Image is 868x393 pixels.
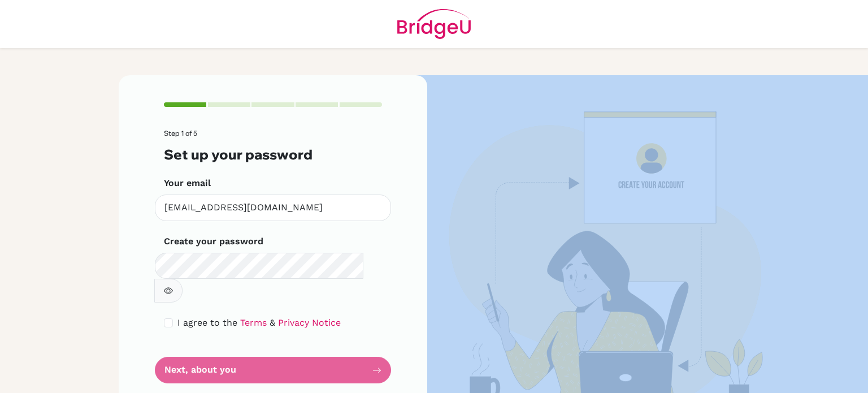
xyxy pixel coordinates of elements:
[270,317,275,328] span: &
[177,317,237,328] span: I agree to the
[164,129,197,137] span: Step 1 of 5
[240,317,267,328] a: Terms
[278,317,341,328] a: Privacy Notice
[155,195,391,221] input: Insert your email*
[164,146,382,163] h3: Set up your password
[164,176,211,190] label: Your email
[164,235,263,248] label: Create your password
